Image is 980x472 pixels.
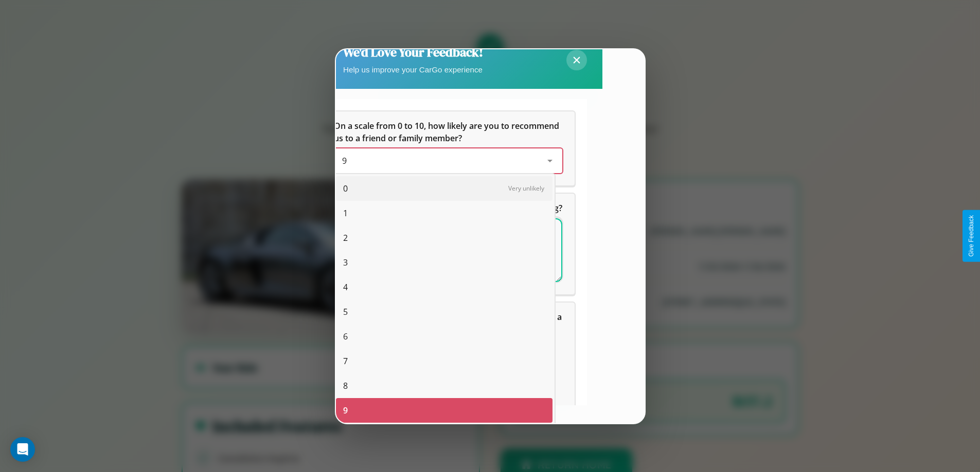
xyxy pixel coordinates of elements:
div: 2 [336,225,553,250]
div: 3 [336,250,553,275]
div: 8 [336,373,553,398]
div: 7 [336,349,553,373]
div: On a scale from 0 to 10, how likely are you to recommend us to a friend or family member? [322,111,575,185]
span: 5 [343,306,348,318]
span: What can we do to make your experience more satisfying? [334,202,562,214]
span: 2 [343,232,348,244]
span: Which of the following features do you value the most in a vehicle? [334,311,564,335]
div: 0 [336,176,553,201]
div: 6 [336,324,553,349]
span: 9 [343,404,348,417]
p: Help us improve your CarGo experience [343,63,483,77]
div: Open Intercom Messenger [10,437,35,462]
div: Give Feedback [968,215,975,257]
span: 1 [343,207,348,219]
div: 4 [336,275,553,299]
div: On a scale from 0 to 10, how likely are you to recommend us to a friend or family member? [334,148,562,173]
div: 10 [336,423,553,447]
span: Very unlikely [508,184,544,193]
span: 3 [343,256,348,269]
div: 1 [336,201,553,225]
span: 7 [343,355,348,367]
span: On a scale from 0 to 10, how likely are you to recommend us to a friend or family member? [334,120,561,144]
span: 0 [343,182,348,195]
h2: We'd Love Your Feedback! [343,44,483,61]
div: 9 [336,398,553,423]
span: 4 [343,281,348,293]
span: 6 [343,330,348,343]
div: 5 [336,299,553,324]
h5: On a scale from 0 to 10, how likely are you to recommend us to a friend or family member? [334,120,562,144]
span: 8 [343,380,348,392]
span: 9 [342,155,347,166]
